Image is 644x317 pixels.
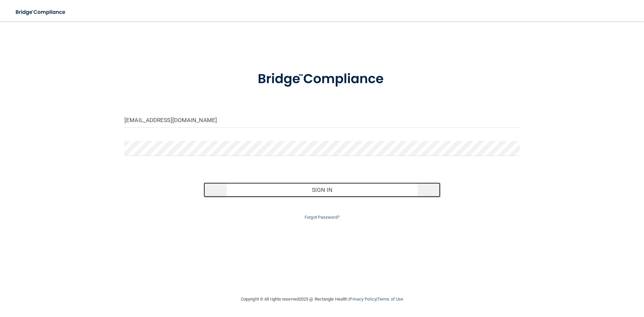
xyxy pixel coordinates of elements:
div: Copyright © All rights reserved 2025 @ Rectangle Health | | [200,288,444,310]
input: Email [124,113,520,128]
img: bridge_compliance_login_screen.278c3ca4.svg [10,5,72,19]
iframe: Drift Widget Chat Controller [528,269,636,296]
a: Terms of Use [377,297,403,302]
a: Privacy Policy [350,297,376,302]
button: Sign In [204,182,441,197]
img: bridge_compliance_login_screen.278c3ca4.svg [244,62,400,97]
a: Forgot Password? [305,215,339,220]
